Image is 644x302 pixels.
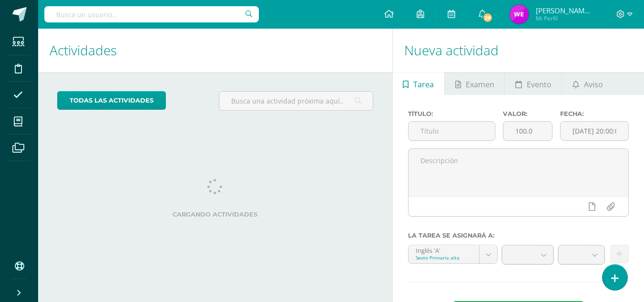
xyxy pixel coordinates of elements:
a: todas las Actividades [57,91,166,110]
span: [PERSON_NAME] de [PERSON_NAME] [536,6,593,15]
span: Examen [466,73,494,96]
label: Valor: [503,110,552,117]
input: Puntos máximos [503,122,552,140]
input: Título [409,122,495,140]
input: Busca un usuario... [44,6,259,22]
label: Cargando actividades [57,211,373,218]
span: Tarea [413,73,434,96]
a: Aviso [562,72,613,95]
span: 28 [482,12,493,23]
span: Mi Perfil [536,14,593,22]
span: Evento [527,73,552,96]
input: Fecha de entrega [561,122,628,140]
input: Busca una actividad próxima aquí... [219,92,372,110]
span: Aviso [584,73,603,96]
a: Inglés 'A'Sexto Primaria alta [409,245,497,263]
div: Sexto Primaria alta [416,254,472,261]
label: La tarea se asignará a: [408,232,629,239]
label: Fecha: [560,110,629,117]
a: Evento [505,72,562,95]
a: Tarea [393,72,444,95]
div: Inglés 'A' [416,245,472,254]
label: Título: [408,110,496,117]
h1: Actividades [50,29,381,72]
img: ab30f28164eb0b6ad206bfa59284e1f6.png [510,5,529,24]
h1: Nueva actividad [404,29,633,72]
a: Examen [445,72,504,95]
